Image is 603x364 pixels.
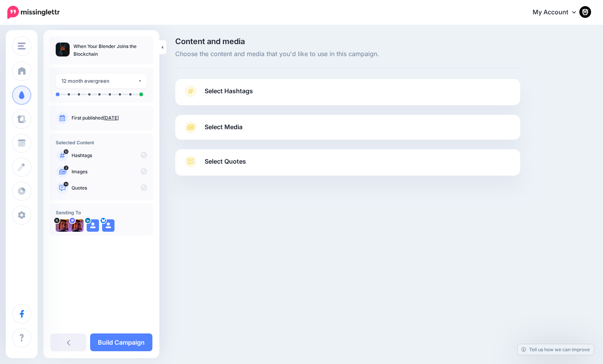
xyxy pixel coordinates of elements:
a: Tell us how we can improve [518,344,594,355]
span: Select Quotes [205,156,246,167]
div: 12 month evergreen [61,77,138,85]
span: 10 [64,149,68,154]
img: 83642e166c72f455-88614.jpg [71,219,84,232]
p: First published [72,114,147,121]
img: user_default_image.png [102,219,114,232]
span: Choose the content and media that you'd like to use in this campaign. [175,49,520,59]
button: 12 month evergreen [56,73,147,89]
img: BHFunHouse-19603.jpg [56,219,72,232]
h4: Sending To [56,210,147,215]
a: Select Media [183,121,512,133]
a: Select Hashtags [183,85,512,105]
span: Select Hashtags [205,86,253,96]
span: 14 [64,182,69,186]
p: Images [72,168,147,175]
span: Select Media [205,122,243,132]
p: Hashtags [72,152,147,159]
img: user_default_image.png [87,219,99,232]
img: menu.png [18,43,26,50]
a: My Account [525,3,591,22]
h4: Selected Content [56,140,147,145]
span: 2 [64,166,68,170]
img: Missinglettr [7,6,60,19]
span: Content and media [175,38,520,45]
p: When Your Blender Joins the Blockchain [73,43,147,58]
p: Quotes [72,185,147,191]
a: [DATE] [103,115,119,121]
img: f87ca9c8b721a890da33f58f836c497d_thumb.jpg [56,43,70,56]
a: Select Quotes [183,156,512,176]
